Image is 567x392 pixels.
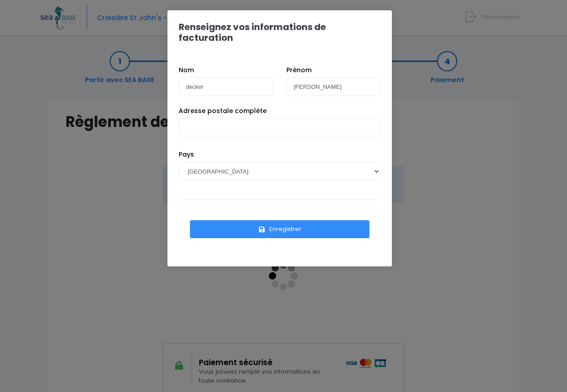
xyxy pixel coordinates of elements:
label: Prénom [286,65,312,75]
label: Pays [179,150,194,159]
label: Adresse postale complète [179,106,267,116]
label: Nom [179,65,194,75]
h1: Renseignez vos informations de facturation [179,22,381,43]
button: Enregistrer [190,220,369,238]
